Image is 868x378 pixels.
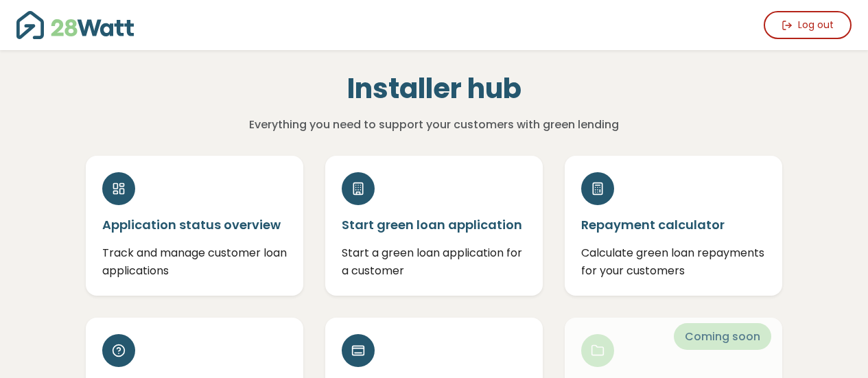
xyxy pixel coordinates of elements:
p: Start a green loan application for a customer [342,244,526,279]
img: 28Watt [16,11,134,39]
button: Log out [764,11,852,39]
p: Everything you need to support your customers with green lending [205,116,663,134]
h5: Repayment calculator [581,216,766,233]
p: Calculate green loan repayments for your customers [581,244,766,279]
h5: Application status overview [102,216,287,233]
p: Track and manage customer loan applications [102,244,287,279]
h5: Start green loan application [342,216,526,233]
span: Coming soon [674,323,771,350]
h1: Installer hub [205,72,663,105]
